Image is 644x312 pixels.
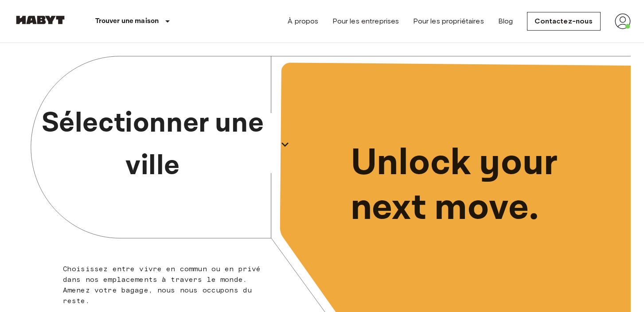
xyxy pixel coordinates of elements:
[31,102,274,187] p: Sélectionner une ville
[95,16,159,27] p: Trouver une maison
[615,13,631,29] img: avatar
[28,99,294,190] button: Sélectionner une ville
[63,264,266,306] p: Choisissez entre vivre en commun ou en privé dans nos emplacements à travers le monde. Amenez vot...
[527,12,600,31] a: Contactez-nous
[413,16,484,27] a: Pour les propriétaires
[332,16,399,27] a: Pour les entreprises
[288,16,318,27] a: À propos
[498,16,513,27] a: Blog
[351,141,617,230] p: Unlock your next move.
[14,16,67,24] img: Habyt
